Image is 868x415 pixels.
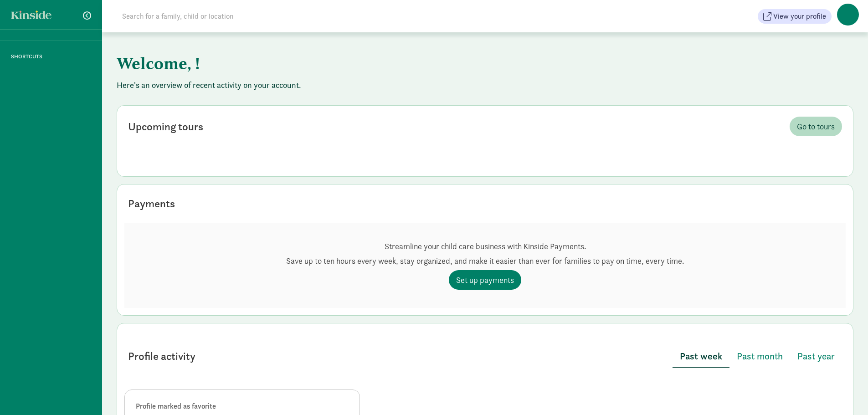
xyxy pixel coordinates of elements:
span: Past month [737,349,783,364]
h1: Welcome, ! [117,47,568,80]
a: Go to tours [790,117,842,136]
p: Here's an overview of recent activity on your account. [117,80,853,91]
div: Profile marked as favorite [136,401,349,412]
p: Streamline your child care business with Kinside Payments. [286,241,684,252]
span: Set up payments [456,274,514,286]
input: Search for a family, child or location [117,7,372,26]
div: Profile activity [128,348,195,364]
button: View your profile [758,9,832,24]
a: Set up payments [449,270,521,290]
p: Save up to ten hours every week, stay organized, and make it easier than ever for families to pay... [286,256,684,266]
div: Payments [128,195,175,212]
button: Past year [790,345,842,367]
span: View your profile [773,11,826,22]
span: Past year [797,349,835,364]
span: Past week [680,349,722,364]
button: Past week [673,345,729,368]
span: Go to tours [797,120,835,133]
div: Upcoming tours [128,118,203,135]
button: Past month [729,345,790,367]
